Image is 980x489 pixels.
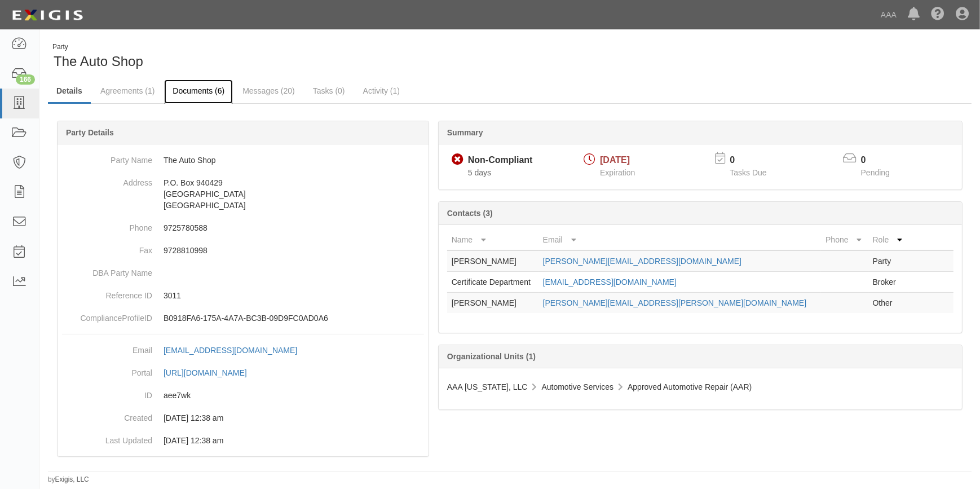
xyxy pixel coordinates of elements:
[48,475,89,484] small: by
[730,168,766,177] span: Tasks Due
[62,149,424,171] dd: The Auto Shop
[164,345,297,356] div: [EMAIL_ADDRESS][DOMAIN_NAME]
[164,368,259,377] a: [URL][DOMAIN_NAME]
[55,475,89,483] a: Exigis, LLC
[543,298,807,307] a: [PERSON_NAME][EMAIL_ADDRESS][PERSON_NAME][DOMAIN_NAME]
[468,154,533,167] div: Non-Compliant
[447,128,483,137] b: Summary
[8,5,86,25] img: logo-5460c22ac91f19d4615b14bd174203de0afe785f0fc80cf4dbbc73dc1793850b.png
[164,312,424,324] p: B0918FA6-175A-4A7A-BC3B-09D9FC0AD0A6
[62,339,152,356] dt: Email
[447,352,536,361] b: Organizational Units (1)
[861,154,904,167] p: 0
[62,284,152,301] dt: Reference ID
[543,277,677,287] a: [EMAIL_ADDRESS][DOMAIN_NAME]
[234,80,303,102] a: Messages (20)
[600,168,635,177] span: Expiration
[304,80,354,102] a: Tasks (0)
[62,262,152,279] dt: DBA Party Name
[62,239,424,262] dd: 9728810998
[868,230,908,250] th: Role
[62,307,152,324] dt: ComplianceProfileID
[62,384,152,401] dt: ID
[62,149,152,166] dt: Party Name
[62,407,424,429] dd: 03/10/2023 12:38 am
[447,293,538,314] td: [PERSON_NAME]
[62,362,152,378] dt: Portal
[54,54,143,69] span: The Auto Shop
[62,384,424,407] dd: aee7wk
[62,217,424,239] dd: 9725780588
[452,154,463,166] i: Non-Compliant
[92,80,163,102] a: Agreements (1)
[66,128,114,137] b: Party Details
[447,250,538,272] td: [PERSON_NAME]
[62,429,152,446] dt: Last Updated
[730,154,780,167] p: 0
[62,217,152,234] dt: Phone
[468,168,491,177] span: Since 08/30/2025
[821,230,868,250] th: Phone
[875,3,902,26] a: AAA
[62,239,152,256] dt: Fax
[62,171,424,217] dd: P.O. Box 940429 [GEOGRAPHIC_DATA] [GEOGRAPHIC_DATA]
[16,74,35,85] div: 166
[48,80,91,104] a: Details
[447,382,528,391] span: AAA [US_STATE], LLC
[600,155,630,165] span: [DATE]
[447,209,493,218] b: Contacts (3)
[868,250,908,272] td: Party
[52,42,143,52] div: Party
[62,407,152,424] dt: Created
[447,230,538,250] th: Name
[868,272,908,293] td: Broker
[538,230,821,250] th: Email
[931,8,944,21] i: Help Center - Complianz
[355,80,408,102] a: Activity (1)
[164,290,424,301] p: 3011
[164,80,233,104] a: Documents (6)
[164,346,310,355] a: [EMAIL_ADDRESS][DOMAIN_NAME]
[543,257,741,266] a: [PERSON_NAME][EMAIL_ADDRESS][DOMAIN_NAME]
[542,382,614,391] span: Automotive Services
[447,272,538,293] td: Certificate Department
[62,171,152,188] dt: Address
[868,293,908,314] td: Other
[861,168,890,177] span: Pending
[48,42,501,71] div: The Auto Shop
[62,429,424,452] dd: 03/10/2023 12:38 am
[628,382,752,391] span: Approved Automotive Repair (AAR)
